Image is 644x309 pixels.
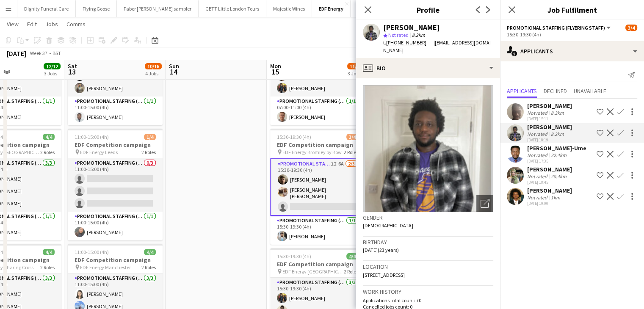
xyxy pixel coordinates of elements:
button: Vocal Views [351,0,390,17]
div: [PERSON_NAME] [527,166,572,173]
span: EDF Energy [GEOGRAPHIC_DATA] [282,268,344,275]
h3: EDF Competition campaign [68,141,163,149]
span: Sun [169,62,179,70]
button: Promotional Staffing (Flyering Staff) [507,25,612,31]
span: 15:30-19:30 (4h) [277,253,311,259]
span: 11/12 [347,63,364,69]
span: 4/4 [43,249,55,255]
button: Faber [PERSON_NAME] sampler [117,0,199,17]
h3: EDF Competition campaign [270,141,365,149]
h3: Profile [356,4,500,15]
span: Not rated [388,32,409,38]
span: [STREET_ADDRESS] [363,272,405,278]
div: [PERSON_NAME] [383,24,440,31]
a: Jobs [42,19,61,30]
div: 22.4km [549,152,568,158]
span: 2 Roles [141,149,156,155]
span: 2 Roles [40,264,55,270]
span: 11:00-15:00 (4h) [75,249,109,255]
div: BST [53,50,61,56]
div: Not rated [527,152,549,158]
div: 20.4km [549,173,568,179]
div: t. [383,39,434,47]
span: 11:00-15:00 (4h) [75,134,109,140]
span: 2 Roles [344,268,358,275]
div: [PERSON_NAME] [527,187,572,194]
app-card-role: Promotional Staffing (Flyering Staff)0/311:00-15:00 (4h) [68,158,163,212]
div: [DATE] 19:00 [527,201,572,206]
span: Week 37 [28,50,49,56]
div: 4 Jobs [145,70,161,77]
button: EDF Energy [312,0,351,17]
div: 3 Jobs [44,70,60,77]
app-job-card: 15:30-19:30 (4h)3/4EDF Competition campaign EDF Energy Bromley by Bow2 RolesPromotional Staffing ... [270,129,365,245]
span: 15:30-19:30 (4h) [277,134,311,140]
span: Mon [270,62,281,70]
button: GETT Little London Tours [199,0,266,17]
div: Applicants [500,41,644,61]
app-card-role: Promotional Staffing (Team Leader)1/107:00-11:00 (4h)[PERSON_NAME] [270,97,365,125]
span: [DATE] (23 years) [363,247,399,253]
div: Bio [356,58,500,78]
span: Declined [544,88,567,94]
span: 2 Roles [141,264,156,270]
div: [DATE] 15:11 [527,116,572,121]
span: EDF Energy Manchester [80,264,131,270]
span: Unavailable [574,88,606,94]
app-card-role: Promotional Staffing (Team Leader)1/115:30-19:30 (4h)[PERSON_NAME] [270,216,365,245]
span: 12/12 [44,63,61,69]
span: 13 [66,67,77,77]
div: Open photos pop-in [476,195,493,212]
div: 1km [549,194,562,201]
button: Majestic Wines [266,0,312,17]
div: Not rated [527,131,549,137]
a: Comms [63,19,89,30]
a: View [3,19,22,30]
div: 15:30-19:30 (4h) [507,31,637,38]
span: Sat [68,62,77,70]
span: Jobs [45,20,58,28]
span: Applicants [507,88,537,94]
span: 8.2km [410,32,427,38]
span: 4/4 [144,249,156,255]
span: 15 [269,67,281,77]
h3: Work history [363,288,493,295]
h3: Gender [363,214,493,221]
span: Promotional Staffing (Flyering Staff) [507,25,605,31]
span: 3/4 [625,25,637,31]
div: 8.3km [549,110,566,116]
span: EDF Energy Bromley by Bow [282,149,342,155]
span: 4/4 [43,134,55,140]
h3: EDF Competition campaign [270,260,365,268]
a: [PHONE_NUMBER] [386,39,434,46]
app-card-role: Promotional Staffing (Flyering Staff)1I6A2/315:30-19:30 (4h)[PERSON_NAME][PERSON_NAME] [PERSON_NAME] [270,158,365,216]
h3: Birthday [363,238,493,246]
div: [DATE] 17:35 [527,158,586,164]
div: Not rated [527,110,549,116]
div: 8.2km [549,131,566,137]
div: 3 Jobs [348,70,364,77]
h3: Job Fulfilment [500,4,644,15]
div: [DATE] 18:19 [527,137,572,143]
div: [PERSON_NAME] [527,123,572,131]
span: 2 Roles [344,149,358,155]
span: 14 [168,67,179,77]
span: 2 Roles [40,149,55,155]
app-card-role: Promotional Staffing (Team Leader)1/111:00-15:00 (4h)[PERSON_NAME] [68,97,163,125]
span: 3/4 [346,134,358,140]
button: Dignity Funeral Care [17,0,76,17]
span: 1/4 [144,134,156,140]
span: | [EMAIL_ADDRESS][DOMAIN_NAME] [383,39,491,53]
h3: EDF Competition campaign [68,256,163,264]
p: Applications total count: 70 [363,297,493,303]
div: Not rated [527,194,549,201]
button: Flying Goose [76,0,117,17]
span: Comms [66,20,86,28]
app-job-card: 11:00-15:00 (4h)1/4EDF Competition campaign EDF Energy Leeds2 RolesPromotional Staffing (Flyering... [68,129,163,240]
span: 10/16 [145,63,162,69]
img: Crew avatar or photo [363,85,493,212]
div: Not rated [527,173,549,179]
span: Edit [27,20,37,28]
